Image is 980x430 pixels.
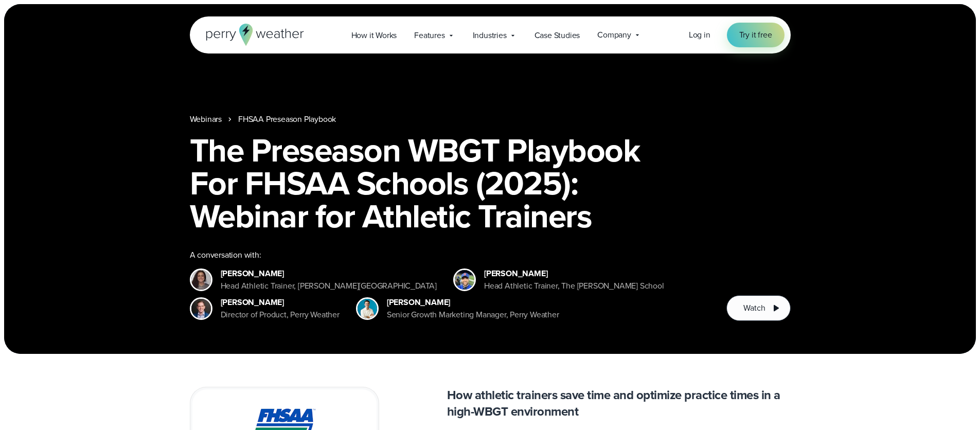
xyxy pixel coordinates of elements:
[526,25,589,46] a: Case Studies
[191,299,211,318] img: Blake Harvey
[351,29,397,42] span: How it Works
[726,295,790,321] button: Watch
[387,309,559,321] div: Senior Growth Marketing Manager, Perry Weather
[447,386,780,421] strong: How athletic trainers save time and optimize practice times in a high-WBGT environment
[739,29,772,41] span: Try it free
[455,270,474,290] img: Thomas Gorman
[191,270,211,290] img: Mya Tino
[743,302,765,314] span: Watch
[190,113,222,126] a: Webinars
[190,113,791,126] nav: Breadcrumb
[238,113,336,126] a: FHSAA Preseason Playbook
[689,29,710,41] span: Log in
[534,29,580,42] span: Case Studies
[414,29,444,42] span: Features
[221,296,340,309] div: [PERSON_NAME]
[221,309,340,321] div: Director of Product, Perry Weather
[190,134,791,232] h1: The Preseason WBGT Playbook For FHSAA Schools (2025): Webinar for Athletic Trainers
[597,29,631,41] span: Company
[221,267,437,280] div: [PERSON_NAME]
[221,280,437,292] div: Head Athletic Trainer, [PERSON_NAME][GEOGRAPHIC_DATA]
[473,29,507,42] span: Industries
[343,25,406,46] a: How it Works
[387,296,559,309] div: [PERSON_NAME]
[484,267,664,280] div: [PERSON_NAME]
[358,299,377,318] img: Spencer Patton, Perry Weather
[484,280,664,292] div: Head Athletic Trainer, The [PERSON_NAME] School
[190,249,710,261] div: A conversation with:
[689,29,710,41] a: Log in
[727,23,785,47] a: Try it free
